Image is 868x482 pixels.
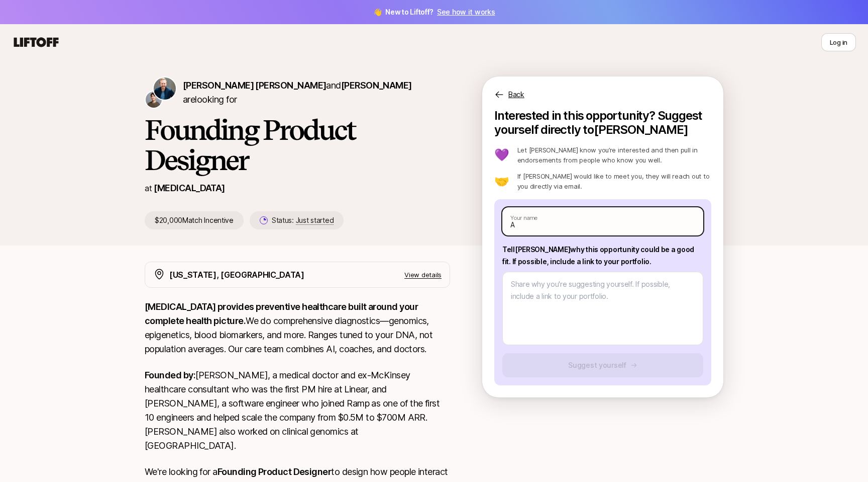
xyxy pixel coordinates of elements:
img: Sagan Schultz [154,77,176,100]
p: Status: [272,214,334,226]
p: at [145,182,152,195]
span: and [326,80,411,91]
span: Just started [296,216,334,225]
p: [PERSON_NAME], a medical doctor and ex-McKinsey healthcare consultant who was the first PM hire a... [145,368,450,453]
p: View details [404,270,442,280]
strong: [MEDICAL_DATA] provides preventive healthcare built around your complete health picture. [145,301,419,326]
p: Back [508,89,524,101]
p: are looking for [183,78,450,107]
img: David Deng [146,92,162,108]
span: [PERSON_NAME] [PERSON_NAME] [183,80,326,91]
a: See how it works [437,8,495,16]
p: Let [PERSON_NAME] know you’re interested and then pull in endorsements from people who know you w... [517,145,711,165]
p: $20,000 Match Incentive [145,211,244,229]
p: [MEDICAL_DATA] [154,181,225,195]
span: [PERSON_NAME] [341,80,412,91]
p: If [PERSON_NAME] would like to meet you, they will reach out to you directly via email. [517,171,711,191]
strong: Founded by: [145,370,195,380]
h1: Founding Product Designer [145,115,450,175]
p: [US_STATE], [GEOGRAPHIC_DATA] [169,268,304,281]
p: 🤝 [494,175,509,187]
p: We do comprehensive diagnostics—genomics, epigenetics, blood biomarkers, and more. Ranges tuned t... [145,300,450,356]
button: Log in [821,33,856,51]
p: Tell [PERSON_NAME] why this opportunity could be a good fit . If possible, include a link to your... [502,244,703,268]
p: Interested in this opportunity? Suggest yourself directly to [PERSON_NAME] [494,109,711,137]
strong: Founding Product Designer [218,466,332,477]
p: 💜 [494,149,509,161]
span: 👋 New to Liftoff? [373,6,495,18]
